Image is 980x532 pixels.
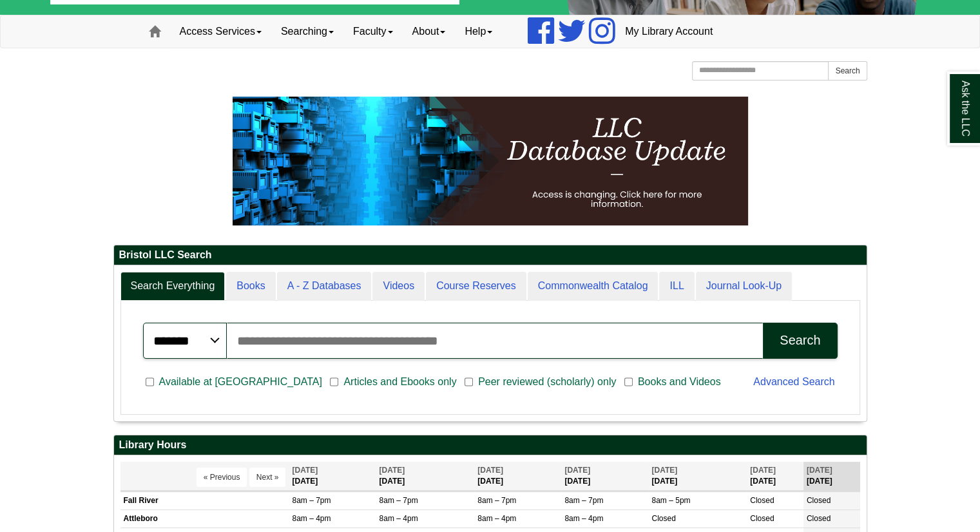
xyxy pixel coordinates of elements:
a: Books [226,272,275,301]
span: [DATE] [564,466,590,475]
span: [DATE] [292,466,318,475]
span: Closed [750,514,774,523]
span: [DATE] [380,466,405,475]
span: Closed [807,496,831,505]
div: Search [780,333,820,348]
button: Next » [249,468,286,487]
span: [DATE] [651,466,677,475]
span: 8am – 7pm [380,496,418,505]
span: Peer reviewed (scholarly) only [473,374,621,390]
span: [DATE] [750,466,776,475]
span: 8am – 7pm [477,496,516,505]
input: Available at [GEOGRAPHIC_DATA] [146,376,154,388]
a: Searching [271,15,343,48]
span: Closed [807,514,831,523]
h2: Library Hours [114,435,867,455]
a: About [403,15,456,48]
th: [DATE] [747,462,803,491]
a: Help [455,15,502,48]
a: ILL [659,272,694,301]
span: 8am – 4pm [564,514,603,523]
span: [DATE] [477,466,503,475]
a: Faculty [343,15,403,48]
a: Advanced Search [753,376,834,387]
span: Closed [750,496,774,505]
span: [DATE] [807,466,832,475]
a: Search Everything [120,272,226,301]
th: [DATE] [561,462,648,491]
span: 8am – 7pm [564,496,603,505]
span: 8am – 7pm [292,496,331,505]
span: 8am – 4pm [380,514,418,523]
a: Journal Look-Up [696,272,792,301]
span: 8am – 4pm [477,514,516,523]
span: Available at [GEOGRAPHIC_DATA] [154,374,327,390]
a: Videos [372,272,425,301]
a: Access Services [170,15,271,48]
a: Commonwealth Catalog [528,272,658,301]
span: Books and Videos [633,374,726,390]
td: Attleboro [120,510,289,528]
input: Peer reviewed (scholarly) only [465,376,473,388]
button: « Previous [197,468,247,487]
button: Search [828,61,867,81]
th: [DATE] [376,462,475,491]
th: [DATE] [474,462,561,491]
a: A - Z Databases [277,272,372,301]
td: Fall River [120,491,289,509]
input: Books and Videos [624,376,633,388]
span: Closed [651,514,675,523]
input: Articles and Ebooks only [330,376,338,388]
a: My Library Account [615,15,722,48]
span: 8am – 5pm [651,496,690,505]
th: [DATE] [648,462,747,491]
th: [DATE] [289,462,376,491]
button: Search [763,323,837,359]
img: HTML tutorial [233,97,748,225]
th: [DATE] [803,462,860,491]
span: 8am – 4pm [292,514,331,523]
span: Articles and Ebooks only [338,374,461,390]
a: Course Reserves [426,272,526,301]
h2: Bristol LLC Search [114,245,867,265]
